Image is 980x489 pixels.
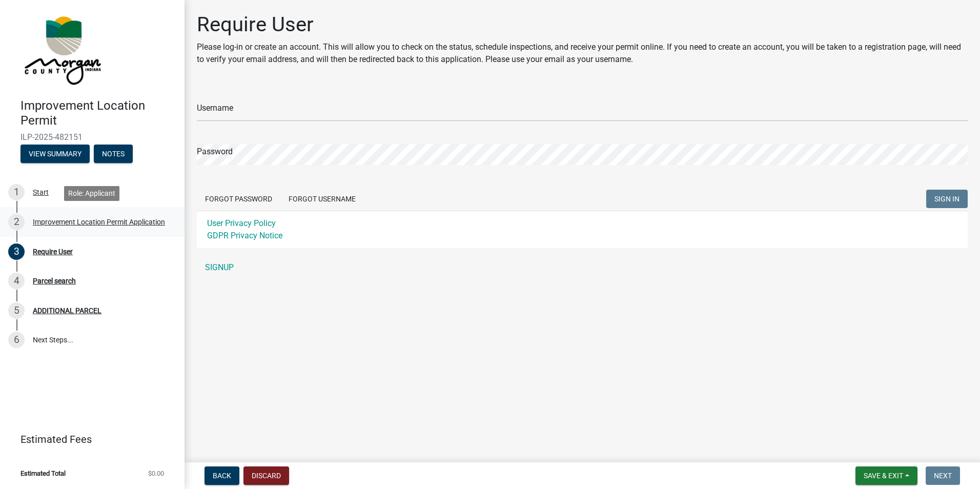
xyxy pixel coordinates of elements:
span: $0.00 [148,470,164,477]
div: 3 [8,243,25,260]
a: SIGNUP [197,257,968,278]
button: SIGN IN [926,190,968,208]
div: Role: Applicant [64,186,119,201]
span: Estimated Total [21,470,66,477]
div: Start [33,189,49,196]
span: Next [934,472,952,480]
div: 5 [8,302,25,319]
div: 6 [8,332,25,348]
div: Improvement Location Permit Application [33,218,165,226]
p: Please log-in or create an account. This will allow you to check on the status, schedule inspecti... [197,41,968,66]
span: Back [213,472,231,480]
button: Forgot Password [197,190,280,208]
div: Require User [33,248,73,255]
a: User Privacy Policy [207,218,276,228]
button: Discard [243,466,289,485]
button: View Summary [21,145,90,163]
div: Parcel search [33,277,76,284]
div: 2 [8,214,25,230]
h4: Improvement Location Permit [21,98,176,128]
span: Save & Exit [864,472,903,480]
span: ILP-2025-482151 [21,132,164,142]
div: 1 [8,184,25,200]
span: SIGN IN [934,195,959,203]
button: Forgot Username [280,190,364,208]
button: Back [205,466,239,485]
wm-modal-confirm: Summary [21,150,90,158]
div: 4 [8,273,25,289]
img: Morgan County, Indiana [21,11,103,88]
a: Estimated Fees [8,429,168,450]
button: Notes [94,145,133,163]
button: Save & Exit [855,466,917,485]
button: Next [926,466,960,485]
wm-modal-confirm: Notes [94,150,133,158]
h1: Require User [197,12,968,37]
div: ADDITIONAL PARCEL [33,307,101,314]
a: GDPR Privacy Notice [207,231,282,240]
